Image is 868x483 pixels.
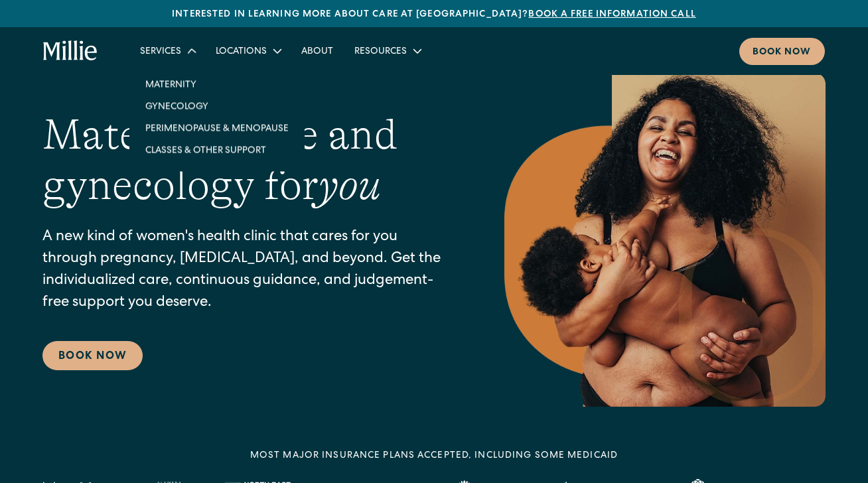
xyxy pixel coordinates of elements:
[344,40,431,62] div: Resources
[250,449,618,463] div: MOST MAJOR INSURANCE PLANS ACCEPTED, INCLUDING some MEDICAID
[135,139,299,161] a: Classes & Other Support
[43,40,98,62] a: home
[42,109,451,212] h1: Maternity care and gynecology for
[739,38,825,65] a: Book now
[140,45,181,59] div: Services
[319,161,381,209] em: you
[129,40,205,62] div: Services
[205,40,291,62] div: Locations
[135,73,299,95] a: Maternity
[216,45,267,59] div: Locations
[354,45,407,59] div: Resources
[135,95,299,117] a: Gynecology
[129,62,305,171] nav: Services
[753,46,812,60] div: Book now
[42,227,451,314] p: A new kind of women's health clinic that cares for you through pregnancy, [MEDICAL_DATA], and bey...
[504,73,826,407] img: Smiling mother with her baby in arms, celebrating body positivity and the nurturing bond of postp...
[135,117,299,139] a: Perimenopause & Menopause
[42,341,143,370] a: Book Now
[528,10,695,19] a: Book a free information call
[291,40,344,62] a: About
